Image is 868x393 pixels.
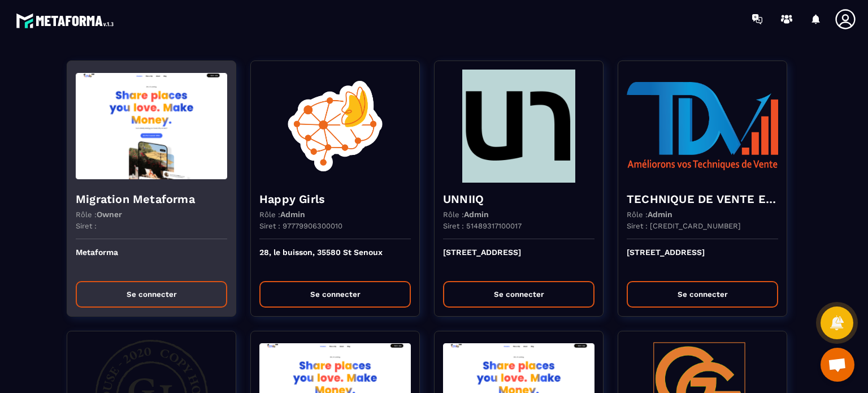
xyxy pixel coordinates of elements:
h4: UNNIIQ [443,191,594,207]
button: Se connecter [259,281,411,308]
img: funnel-background [76,70,227,183]
img: funnel-background [443,70,594,183]
div: Ouvrir le chat [821,348,854,382]
p: Siret : [CREDIT_CARD_NUMBER] [627,222,741,230]
h4: TECHNIQUE DE VENTE EDITION [627,191,778,207]
h4: Migration Metaforma [76,191,227,207]
img: funnel-background [259,70,411,183]
p: Siret : 51489317100017 [443,222,522,230]
p: Siret : [76,222,97,230]
span: Admin [280,210,305,219]
p: [STREET_ADDRESS] [443,248,594,273]
p: [STREET_ADDRESS] [627,248,778,273]
img: logo [16,10,118,31]
p: Rôle : [627,210,672,219]
p: Rôle : [259,210,305,219]
h4: Happy Girls [259,191,411,207]
button: Se connecter [627,281,778,308]
button: Se connecter [76,281,227,308]
p: 28, le buisson, 35580 St Senoux [259,248,411,273]
img: funnel-background [627,70,778,183]
p: Rôle : [76,210,122,219]
span: Admin [464,210,489,219]
p: Metaforma [76,248,227,273]
p: Siret : 97779906300010 [259,222,342,230]
button: Se connecter [443,281,594,308]
span: Admin [648,210,672,219]
p: Rôle : [443,210,489,219]
span: Owner [97,210,122,219]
